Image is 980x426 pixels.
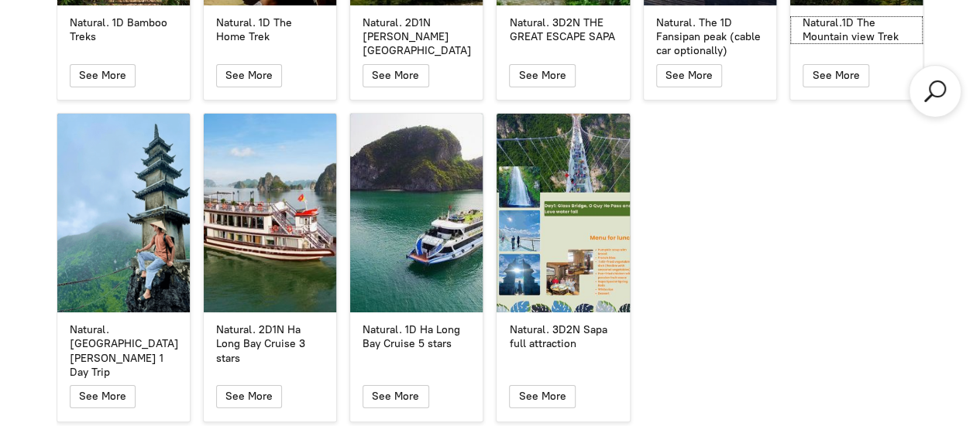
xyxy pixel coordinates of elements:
[204,16,336,44] a: Natural. 1D The Home Trek
[656,16,764,59] div: Natural. The 1D Fansipan peak (cable car optionally)
[79,69,126,82] span: See More
[803,64,868,87] button: See More
[79,390,126,403] span: See More
[363,323,470,351] div: Natural. 1D Ha Long Bay Cruise 5 stars
[656,64,722,87] button: See More
[509,64,575,87] button: See More
[509,385,575,408] button: See More
[665,69,713,82] span: See More
[350,323,483,351] a: Natural. 1D Ha Long Bay Cruise 5 stars
[497,323,629,351] a: Natural. 3D2N Sapa full attraction
[350,16,483,59] a: Natural. 2D1N [PERSON_NAME][GEOGRAPHIC_DATA]
[921,77,949,105] a: Search products
[363,16,470,59] div: Natural. 2D1N [PERSON_NAME][GEOGRAPHIC_DATA]
[70,323,177,380] div: Natural. [GEOGRAPHIC_DATA][PERSON_NAME] 1 Day Trip
[519,69,566,82] span: See More
[225,69,273,82] span: See More
[70,64,136,87] button: See More
[57,114,190,312] a: Natural. Ninh Binh 1 Day Trip
[216,323,324,366] div: Natural. 2D1N Ha Long Bay Cruise 3 stars
[204,323,336,366] a: Natural. 2D1N Ha Long Bay Cruise 3 stars
[57,323,190,380] a: Natural. [GEOGRAPHIC_DATA][PERSON_NAME] 1 Day Trip
[70,385,136,408] button: See More
[372,390,419,403] span: See More
[509,323,617,351] div: Natural. 3D2N Sapa full attraction
[519,390,566,403] span: See More
[216,16,324,44] div: Natural. 1D The Home Trek
[509,16,617,44] div: Natural. 3D2N THE GREAT ESCAPE SAPA
[372,69,419,82] span: See More
[497,16,629,44] a: Natural. 3D2N THE GREAT ESCAPE SAPA
[497,114,629,312] a: Natural. 3D2N Sapa full attraction
[216,385,282,408] button: See More
[644,16,776,59] a: Natural. The 1D Fansipan peak (cable car optionally)
[350,114,483,312] a: Natural. 1D Ha Long Bay Cruise 5 stars
[803,16,910,44] div: Natural.1D The Mountain view Trek
[363,385,428,408] button: See More
[812,69,859,82] span: See More
[216,64,282,87] button: See More
[790,16,923,44] a: Natural.1D The Mountain view Trek
[225,390,273,403] span: See More
[204,114,336,312] a: Natural. 2D1N Ha Long Bay Cruise 3 stars
[70,16,177,44] div: Natural. 1D Bamboo Treks
[363,64,428,87] button: See More
[57,16,190,44] a: Natural. 1D Bamboo Treks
